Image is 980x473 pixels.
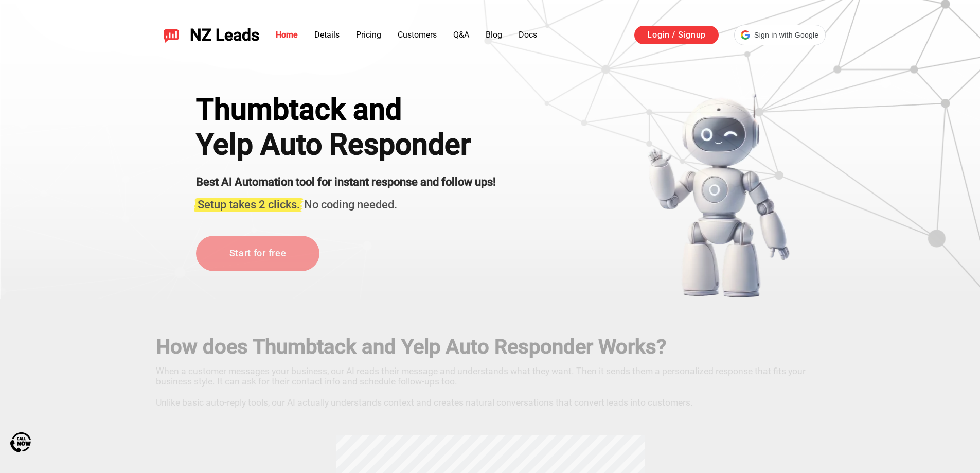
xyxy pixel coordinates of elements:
h1: Yelp Auto Responder [196,128,496,162]
a: Login / Signup [634,26,719,44]
a: Start for free [196,236,319,271]
span: Sign in with Google [754,30,818,41]
span: NZ Leads [190,26,259,45]
img: NZ Leads logo [163,27,180,43]
img: yelp bot [647,93,791,299]
h3: No coding needed. [196,192,496,213]
h2: How does Thumbtack and Yelp Auto Responder Works? [156,335,825,359]
p: When a customer messages your business, our AI reads their message and understands what they want... [156,362,825,408]
a: Pricing [356,30,381,40]
div: Sign in with Google [734,25,825,45]
a: Details [314,30,340,40]
img: Call Now [10,432,31,452]
a: Customers [398,30,437,40]
a: Blog [486,30,502,40]
strong: Best AI Automation tool for instant response and follow ups! [196,176,496,188]
a: Q&A [453,30,469,40]
a: Home [276,30,298,40]
div: Thumbtack and [196,93,496,127]
a: Docs [519,30,537,40]
span: Setup takes 2 clicks. [198,198,300,211]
